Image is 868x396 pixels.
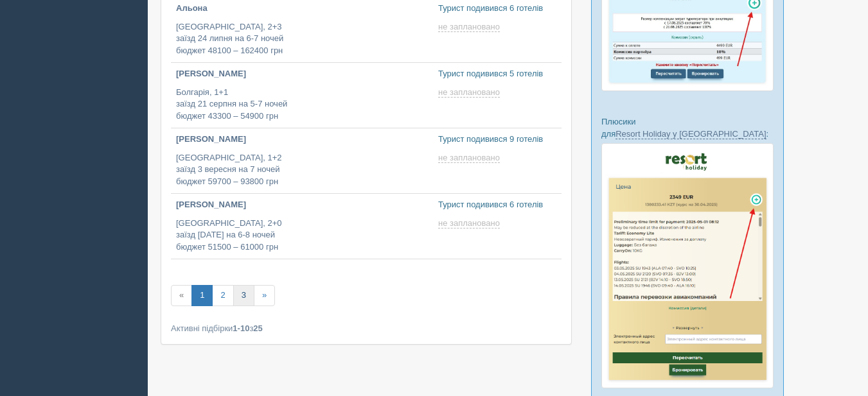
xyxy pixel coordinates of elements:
span: « [171,285,192,306]
a: 1 [191,285,213,306]
b: 25 [253,323,262,333]
p: Болгарія, 1+1 заїзд 21 серпня на 5-7 ночей бюджет 43300 – 54900 грн [176,87,428,123]
p: Турист подивився 9 готелів [438,133,556,146]
p: [GEOGRAPHIC_DATA], 1+2 заїзд 3 вересня на 7 ночей бюджет 59700 – 93800 грн [176,152,428,188]
p: [PERSON_NAME] [176,199,428,211]
a: Resort Holiday у [GEOGRAPHIC_DATA] [616,129,766,139]
p: Турист подивився 6 готелів [438,199,556,211]
a: 3 [233,285,254,306]
span: не заплановано [438,87,500,98]
img: resort-holiday-%D0%BF%D1%96%D0%B4%D0%B1%D1%96%D1%80%D0%BA%D0%B0-%D1%81%D1%80%D0%BC-%D0%B4%D0%BB%D... [601,143,774,388]
a: [PERSON_NAME] [GEOGRAPHIC_DATA], 1+2заїзд 3 вересня на 7 ночейбюджет 59700 – 93800 грн [171,128,433,193]
p: Плюсики для : [601,116,774,140]
div: Активні підбірки з [171,322,562,334]
a: не заплановано [438,218,502,228]
a: не заплановано [438,22,502,32]
span: не заплановано [438,218,500,228]
p: [GEOGRAPHIC_DATA], 2+0 заїзд [DATE] на 6-8 ночей бюджет 51500 – 61000 грн [176,218,428,254]
a: » [254,285,275,306]
a: не заплановано [438,153,502,163]
span: не заплановано [438,153,500,163]
a: [PERSON_NAME] [GEOGRAPHIC_DATA], 2+0заїзд [DATE] на 6-8 ночейбюджет 51500 – 61000 грн [171,194,433,259]
a: не заплановано [438,87,502,98]
a: 2 [212,285,233,306]
p: Альона [176,3,428,15]
p: Турист подивився 6 готелів [438,3,556,15]
p: [PERSON_NAME] [176,68,428,80]
b: 1-10 [233,323,249,333]
p: Турист подивився 5 готелів [438,68,556,80]
span: не заплановано [438,22,500,32]
a: [PERSON_NAME] Болгарія, 1+1заїзд 21 серпня на 5-7 ночейбюджет 43300 – 54900 грн [171,63,433,128]
p: [GEOGRAPHIC_DATA], 2+3 заїзд 24 липня на 6-7 ночей бюджет 48100 – 162400 грн [176,21,428,57]
p: [PERSON_NAME] [176,133,428,146]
